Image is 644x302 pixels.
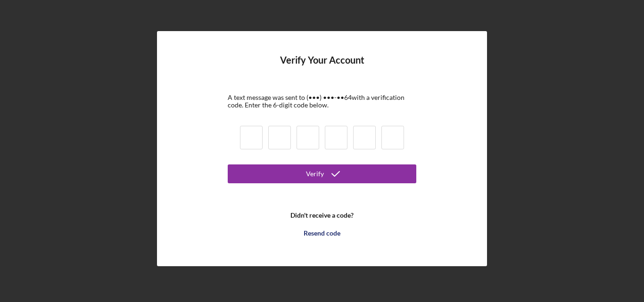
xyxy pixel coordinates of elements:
[228,164,416,183] button: Verify
[306,164,324,183] div: Verify
[228,224,416,243] button: Resend code
[304,224,340,243] div: Resend code
[290,212,354,219] b: Didn't receive a code?
[228,94,416,109] div: A text message was sent to (•••) •••-•• 64 with a verification code. Enter the 6-digit code below.
[280,55,364,80] h4: Verify Your Account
